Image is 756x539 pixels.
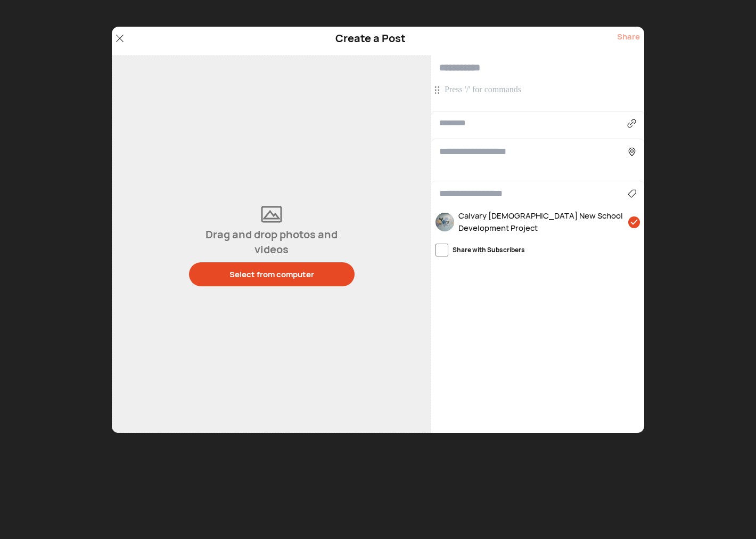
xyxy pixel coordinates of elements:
div: Select from computer [229,269,314,280]
div: Calvary [DEMOGRAPHIC_DATA] New School Development Project [458,210,624,234]
p: Share with Subscribers [453,246,525,255]
button: Select from computer [189,262,355,286]
img: resizeImage [435,213,454,231]
div: Share [617,31,640,51]
p: Create a Post [335,31,406,46]
p: Drag and drop photos and videos [189,227,355,257]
